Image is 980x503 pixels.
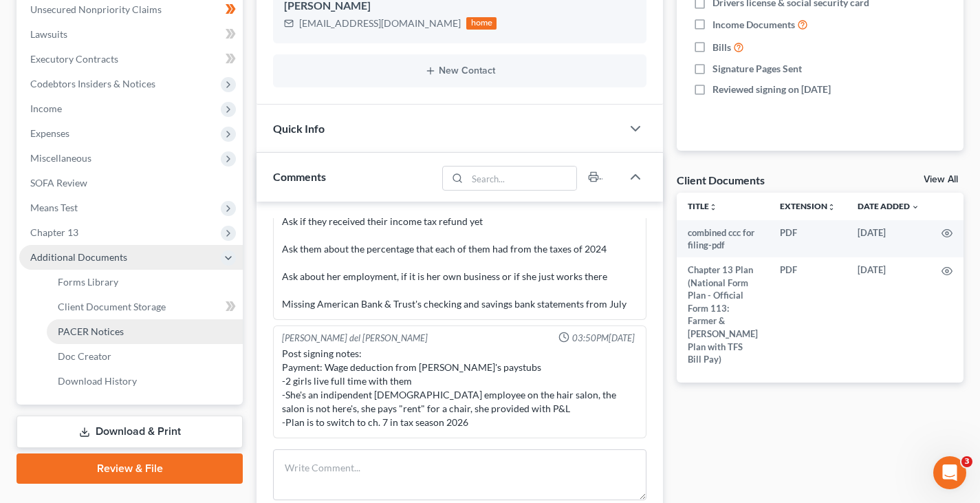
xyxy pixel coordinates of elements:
td: PDF [769,257,847,372]
td: PDF [769,220,847,258]
div: [EMAIL_ADDRESS][DOMAIN_NAME] [299,17,461,30]
iframe: Intercom live chat [933,456,966,489]
span: Quick Info [273,122,325,135]
td: combined ccc for filing-pdf [677,220,769,258]
i: unfold_more [709,203,717,211]
a: SOFA Review [19,171,243,195]
button: New Contact [284,65,635,76]
a: Review & File [17,453,243,484]
div: Post signing notes: Payment: Wage deduction from [PERSON_NAME]'s paystubs -2 girls live full time... [282,347,638,429]
span: Income [30,103,62,114]
a: Date Added expand_more [858,201,919,211]
span: Additional Documents [30,251,127,263]
td: [DATE] [847,220,930,258]
span: Doc Creator [58,350,111,362]
span: Expenses [30,127,69,139]
td: [DATE] [847,257,930,372]
span: Lawsuits [30,28,67,40]
span: Means Test [30,202,78,213]
span: Client Document Storage [58,301,166,312]
div: [PERSON_NAME] del [PERSON_NAME] [282,332,428,345]
a: Download & Print [17,416,243,448]
span: Miscellaneous [30,152,91,164]
span: Forms Library [58,276,118,288]
td: Chapter 13 Plan (National Form Plan - Official Form 113: Farmer & [PERSON_NAME] Plan with TFS Bil... [677,257,769,372]
a: Forms Library [47,270,243,295]
span: PACER Notices [58,325,124,337]
span: Signature Pages Sent [712,62,802,76]
span: Download History [58,375,137,387]
div: Client Documents [677,173,765,187]
a: View All [924,175,958,184]
span: Reviewed signing on [DATE] [712,83,831,96]
span: SOFA Review [30,177,87,189]
a: Client Document Storage [47,295,243,319]
span: Executory Contracts [30,53,118,65]
a: Lawsuits [19,22,243,47]
span: 3 [961,456,972,467]
a: Titleunfold_more [688,201,717,211]
a: Doc Creator [47,344,243,369]
div: Ask if the mortgage belongs to both of them Ask if the Vehicle belongs to both of them Ask if the... [282,160,638,311]
a: Download History [47,369,243,394]
div: home [466,17,497,30]
span: Bills [712,41,731,54]
a: Executory Contracts [19,47,243,72]
i: expand_more [911,203,919,211]
a: Extensionunfold_more [780,201,836,211]
input: Search... [468,167,577,190]
span: Income Documents [712,18,795,32]
span: Chapter 13 [30,226,78,238]
i: unfold_more [827,203,836,211]
a: PACER Notices [47,319,243,344]
span: Codebtors Insiders & Notices [30,78,155,89]
span: 03:50PM[DATE] [572,332,635,345]
span: Unsecured Nonpriority Claims [30,3,162,15]
span: Comments [273,170,326,183]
